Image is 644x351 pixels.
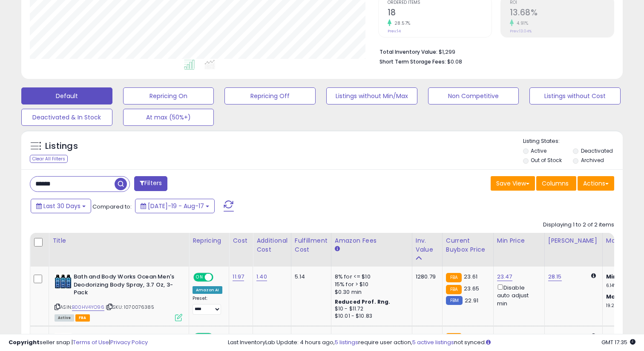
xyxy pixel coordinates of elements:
span: $0.08 [447,58,462,66]
button: Repricing Off [224,87,316,104]
small: FBM [446,296,463,305]
div: Current Buybox Price [446,236,490,254]
button: Actions [578,176,614,191]
a: B00HV4YO96 [72,304,104,311]
div: 5.14 [295,273,325,281]
button: Columns [536,176,576,191]
div: Inv. value [416,236,439,254]
div: Displaying 1 to 2 of 2 items [543,221,614,229]
button: Listings without Min/Max [326,87,417,104]
p: Listing States: [523,137,623,145]
small: Amazon Fees. [335,245,340,253]
div: Repricing [193,236,225,245]
span: OFF [212,274,226,281]
small: 4.91% [514,20,529,26]
div: Cost [233,236,249,245]
div: Last InventoryLab Update: 4 hours ago, require user action, not synced. [228,339,635,347]
small: 28.57% [391,20,411,26]
button: Filters [134,176,167,191]
button: Repricing On [123,87,214,104]
button: At max (50%+) [123,109,214,126]
a: 5 active listings [412,338,454,346]
b: Max: [606,293,621,301]
small: Prev: 13.04% [510,29,532,34]
a: Terms of Use [73,338,109,346]
span: ON [194,274,205,281]
b: Min: [606,273,619,281]
div: Preset: [193,296,222,315]
b: Total Inventory Value: [379,48,437,55]
span: All listings currently available for purchase on Amazon [55,314,74,322]
span: 2025-09-17 17:35 GMT [601,338,635,346]
button: Non Competitive [428,87,519,104]
label: Out of Stock [531,157,562,164]
button: Last 30 Days [31,199,91,213]
div: Fulfillment Cost [295,236,328,254]
div: 15% for > $10 [335,281,405,288]
b: Short Term Storage Fees: [379,58,446,65]
button: [DATE]-19 - Aug-17 [135,199,215,213]
div: $10.01 - $10.83 [335,313,405,320]
h2: 18 [388,8,492,19]
span: 23.61 [464,273,477,281]
button: Listings without Cost [529,87,621,104]
button: Default [21,87,112,104]
a: 28.15 [548,273,562,281]
b: Bath and Body Works Ocean Men's Deodorizing Body Spray, 3.7 Oz, 3-Pack [74,273,177,299]
a: 5 listings [335,338,358,346]
li: $1,299 [379,46,608,56]
div: Title [52,236,185,245]
div: Amazon AI [193,286,222,294]
label: Active [531,147,546,154]
h5: Listings [45,140,78,152]
div: Clear All Filters [30,155,68,163]
small: Prev: 14 [388,29,401,34]
h2: 13.68% [510,8,614,19]
strong: Copyright [9,338,40,346]
a: 23.47 [497,273,512,281]
div: ASIN: [55,273,182,320]
small: FBA [446,273,462,282]
div: seller snap | | [9,339,148,347]
div: 8% for <= $10 [335,273,405,281]
label: Deactivated [581,147,613,154]
button: Save View [491,176,535,191]
div: Disable auto adjust min [497,283,538,307]
span: 22.91 [465,296,478,305]
span: Ordered Items [388,0,492,5]
div: Min Price [497,236,541,245]
span: FBA [75,314,90,322]
a: 11.97 [233,273,244,281]
div: $0.30 min [335,288,405,296]
div: $10 - $11.72 [335,305,405,313]
b: Reduced Prof. Rng. [335,298,391,305]
span: 23.65 [464,284,479,293]
span: Columns [542,179,569,188]
button: Deactivated & In Stock [21,109,112,126]
div: Additional Cost [256,236,287,254]
div: Amazon Fees [335,236,408,245]
img: 41Ls1+Z4JzL._SL40_.jpg [55,273,72,290]
span: | SKU: 1070076385 [106,304,154,310]
span: [DATE]-19 - Aug-17 [148,202,204,210]
div: [PERSON_NAME] [548,236,599,245]
small: FBA [446,285,462,294]
a: 1.40 [256,273,267,281]
span: ROI [510,0,614,5]
label: Archived [581,157,604,164]
div: 1280.79 [416,273,436,281]
a: Privacy Policy [110,338,148,346]
span: Compared to: [92,203,132,211]
span: Last 30 Days [43,202,80,210]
